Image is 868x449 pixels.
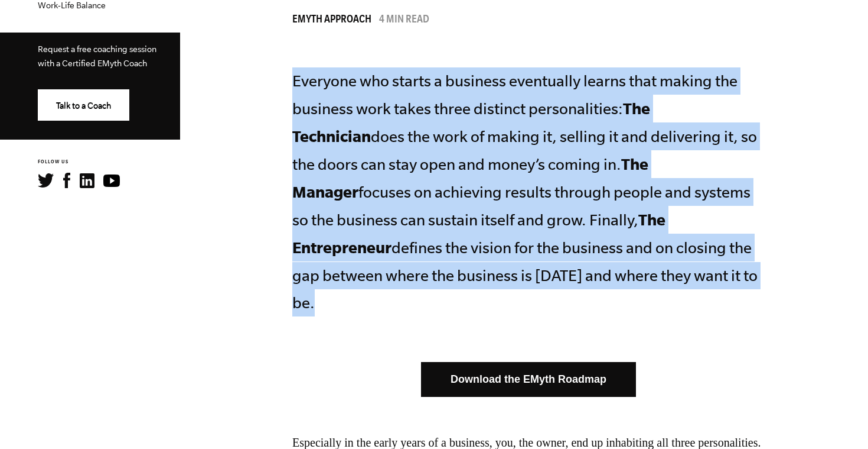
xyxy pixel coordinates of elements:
[80,173,94,188] img: LinkedIn
[292,15,371,27] span: EMyth Approach
[38,42,161,70] p: Request a free coaching session with a Certified EMyth Coach
[379,15,429,27] p: 4 min read
[38,1,106,10] a: Work-Life Balance
[292,67,765,316] p: Everyone who starts a business eventually learns that making the business work takes three distin...
[38,173,54,188] img: Twitter
[292,15,377,27] a: EMyth Approach
[421,362,636,397] a: Download the EMyth Roadmap
[38,159,180,166] h6: FOLLOW US
[103,175,120,187] img: YouTube
[56,101,111,111] span: Talk to a Coach
[63,173,70,188] img: Facebook
[809,392,868,449] iframe: Chat Widget
[38,89,129,121] a: Talk to a Coach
